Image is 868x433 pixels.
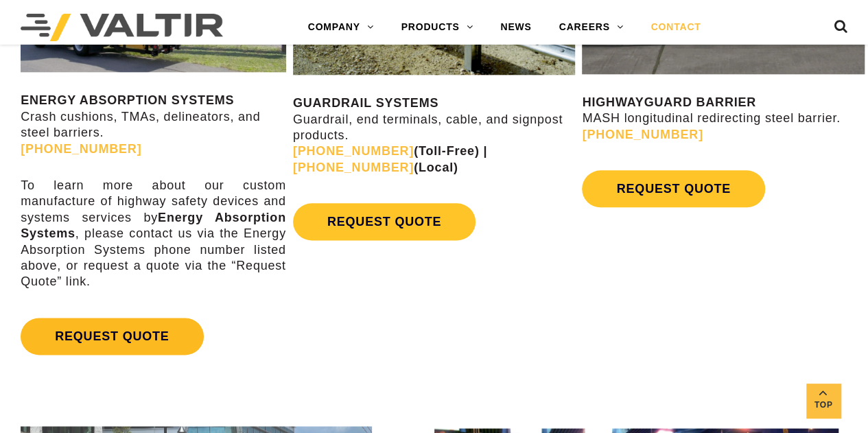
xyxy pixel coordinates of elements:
[546,14,637,41] a: CAREERS
[388,14,487,41] a: PRODUCTS
[294,14,388,41] a: COMPANY
[21,318,203,355] a: REQUEST QUOTE
[293,95,576,176] p: Guardrail, end terminals, cable, and signpost products.
[21,93,234,107] strong: ENERGY ABSORPTION SYSTEMS
[21,178,286,290] p: To learn more about our custom manufacture of highway safety devices and systems services by , pl...
[293,203,476,240] a: REQUEST QUOTE
[293,144,487,174] strong: (Toll-Free) | (Local)
[21,93,286,157] p: Crash cushions, TMAs, delineators, and steel barriers.
[21,14,223,41] img: Valtir
[582,170,764,207] a: REQUEST QUOTE
[293,144,414,158] a: [PHONE_NUMBER]
[582,95,865,143] p: MASH longitudinal redirecting steel barrier.
[582,128,703,141] a: [PHONE_NUMBER]
[486,14,545,41] a: NEWS
[806,397,841,413] span: Top
[637,14,714,41] a: CONTACT
[582,95,755,109] strong: HIGHWAYGUARD BARRIER
[293,161,414,174] a: [PHONE_NUMBER]
[21,142,141,156] a: [PHONE_NUMBER]
[293,96,438,110] strong: GUARDRAIL SYSTEMS
[806,384,841,418] a: Top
